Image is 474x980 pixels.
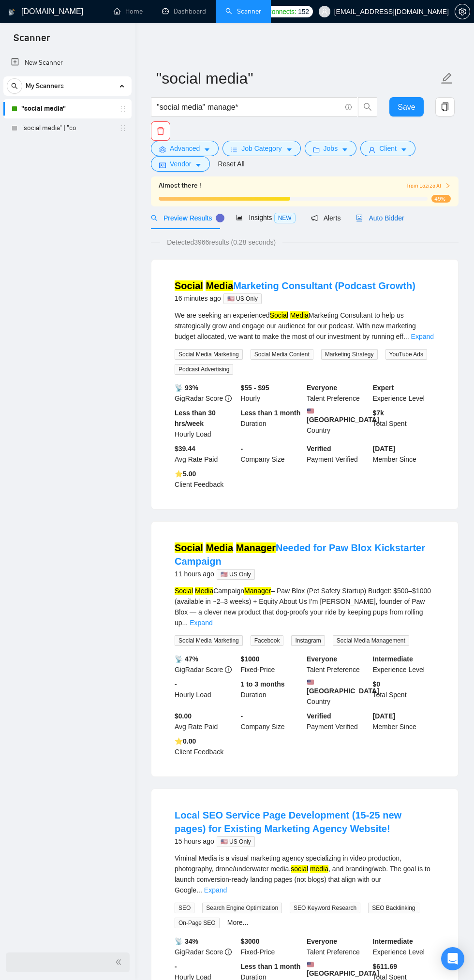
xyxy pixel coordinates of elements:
b: $ 0 [373,680,381,688]
button: Train Laziza AI [406,181,451,190]
span: delete [151,127,170,135]
a: More... [227,919,249,926]
span: Almost there ! [159,180,201,191]
span: setting [455,8,470,15]
div: Talent Preference [305,382,371,404]
mark: Social [175,542,203,553]
a: searchScanner [225,7,261,15]
b: $0.00 [175,712,192,720]
b: $39.44 [175,445,195,453]
span: Vendor [170,159,191,169]
span: Social Media Content [251,349,313,360]
div: Country [305,679,371,707]
b: - [175,680,177,688]
b: [DATE] [373,445,395,453]
b: Everyone [307,937,337,945]
span: folder [313,146,320,153]
li: My Scanners [3,76,132,138]
span: Client [379,143,397,154]
span: Social Media Marketing [175,635,243,646]
div: Total Spent [371,679,437,707]
div: Avg Rate Paid [173,443,239,465]
mark: Manager [236,542,276,553]
a: Expand [190,619,212,627]
div: Total Spent [371,408,437,439]
div: Payment Verified [305,443,371,465]
a: setting [455,8,470,15]
div: Company Size [239,443,305,465]
b: - [241,445,243,453]
span: info-circle [225,949,232,955]
span: Marketing Strategy [321,349,378,360]
span: 🇺🇸 US Only [217,569,255,580]
span: Insights [236,214,295,221]
span: Scanner [6,31,58,51]
span: caret-down [400,146,407,153]
a: dashboardDashboard [162,7,206,15]
span: caret-down [195,161,202,169]
mark: Media [195,587,213,595]
button: folderJobscaret-down [305,141,357,156]
button: search [7,78,22,94]
div: Member Since [371,443,437,465]
input: Scanner name... [156,66,439,90]
div: 15 hours ago [175,835,435,847]
span: user [321,8,328,15]
div: Payment Verified [305,711,371,732]
a: "social media" [21,99,113,118]
mark: Media [206,280,233,291]
span: 152 [298,6,309,17]
a: Reset All [218,159,244,169]
b: Expert [373,384,394,392]
b: Verified [307,445,331,453]
div: Experience Level [371,654,437,675]
div: Hourly [239,382,305,404]
span: double-left [115,957,125,967]
b: Everyone [307,384,337,392]
b: $ 611.69 [373,963,398,970]
div: Fixed-Price [239,654,305,675]
span: holder [119,105,127,113]
b: 📡 93% [175,384,198,392]
b: [DATE] [373,712,395,720]
span: Social Media Management [333,635,409,646]
span: caret-down [286,146,293,153]
span: Jobs [324,143,338,154]
b: Less than 1 month [241,963,301,970]
span: 49% [431,195,451,203]
div: Duration [239,679,305,707]
b: $ 7k [373,409,384,417]
b: [GEOGRAPHIC_DATA] [307,408,379,424]
b: [GEOGRAPHIC_DATA] [307,679,379,695]
b: 1 to 3 months [241,680,285,688]
div: 11 hours ago [175,568,435,580]
button: idcardVendorcaret-down [151,156,210,172]
li: New Scanner [3,53,132,73]
input: Search Freelance Jobs... [157,101,341,113]
div: Viminal Media is a visual marketing agency specializing in video production, photography, drone/u... [175,853,435,895]
b: Less than 1 month [241,409,301,417]
span: Auto Bidder [356,214,404,222]
mark: Media [290,311,309,319]
img: 🇺🇸 [307,408,314,414]
a: homeHome [114,7,143,15]
div: GigRadar Score [173,654,239,675]
span: info-circle [225,395,232,402]
button: copy [435,97,455,117]
b: 📡 34% [175,937,198,945]
a: New Scanner [11,53,124,73]
div: Talent Preference [305,936,371,957]
span: Social Media Marketing [175,349,243,360]
span: SEO Keyword Research [290,903,360,913]
span: search [151,215,158,221]
mark: Media [206,542,233,553]
span: setting [159,146,166,153]
div: Company Size [239,711,305,732]
mark: Social [175,587,193,595]
button: search [358,97,377,117]
b: 📡 47% [175,655,198,663]
mark: media [310,865,328,873]
span: My Scanners [26,76,64,96]
a: Social Media ManagerNeeded for Paw Blox Kickstarter Campaign [175,542,425,567]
